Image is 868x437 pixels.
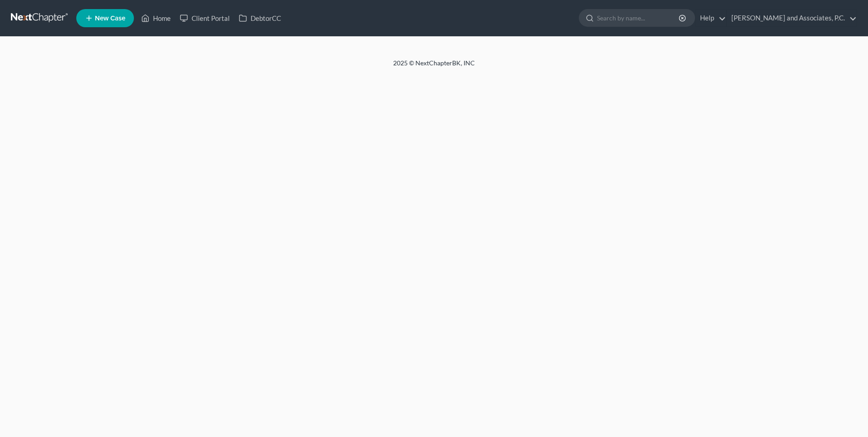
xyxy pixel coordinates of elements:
a: Home [137,10,175,26]
a: [PERSON_NAME] and Associates, P.C. [727,10,857,26]
div: 2025 © NextChapterBK, INC [175,59,693,75]
span: New Case [95,15,125,22]
a: Help [695,10,726,26]
a: Client Portal [175,10,234,26]
a: DebtorCC [234,10,286,26]
input: Search by name... [597,10,680,26]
